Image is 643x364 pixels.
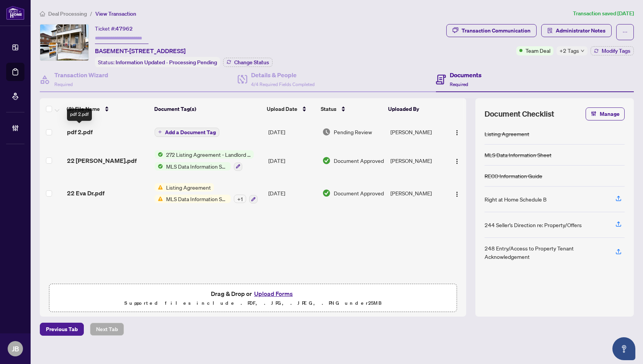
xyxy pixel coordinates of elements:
[252,289,295,299] button: Upload Forms
[334,189,384,197] span: Document Approved
[155,183,163,192] img: Status Icon
[451,154,463,167] button: Logo
[485,151,552,159] div: MLS Data Information Sheet
[155,127,219,137] button: Add a Document Tag
[581,49,584,53] span: down
[318,98,385,120] th: Status
[95,57,220,67] div: Status:
[485,195,547,203] div: Right at Home Schedule B
[40,24,88,60] img: IMG-X12336536_1.jpg
[64,98,151,120] th: (3) File Name
[322,156,331,165] img: Document Status
[454,158,460,164] img: Logo
[622,29,628,35] span: ellipsis
[6,6,24,20] img: logo
[165,130,216,135] span: Add a Document Tag
[234,60,269,65] span: Change Status
[265,120,320,144] td: [DATE]
[163,150,254,159] span: 272 Listing Agreement - Landlord Designated Representation Agreement Authority to Offer for Lease
[462,24,530,37] div: Transaction Communication
[54,81,73,87] span: Required
[49,284,457,312] span: Drag & Drop orUpload FormsSupported files include .PDF, .JPG, .JPEG, .PNG under25MB
[600,108,620,120] span: Manage
[67,188,104,198] span: 22 Eva Dr.pdf
[46,323,78,335] span: Previous Tab
[211,289,295,299] span: Drag & Drop or
[265,144,320,177] td: [DATE]
[155,150,254,171] button: Status Icon272 Listing Agreement - Landlord Designated Representation Agreement Authority to Offe...
[485,221,582,229] div: 244 Seller’s Direction re: Property/Offers
[485,130,529,138] div: Listing Agreement
[450,70,481,80] h4: Documents
[560,46,579,55] span: +2 Tags
[451,187,463,199] button: Logo
[485,172,542,180] div: RECO Information Guide
[223,58,273,67] button: Change Status
[387,144,447,177] td: [PERSON_NAME]
[541,24,612,37] button: Administrator Notes
[322,128,331,136] img: Document Status
[547,28,553,33] span: solution
[116,25,133,32] span: 47962
[40,11,45,16] span: home
[334,128,372,136] span: Pending Review
[151,98,264,120] th: Document Tag(s)
[90,9,92,18] li: /
[612,337,635,360] button: Open asap
[556,24,605,37] span: Administrator Notes
[251,70,315,80] h4: Details & People
[158,130,162,134] span: plus
[155,150,163,159] img: Status Icon
[451,126,463,138] button: Logo
[485,109,554,119] span: Document Checklist
[591,46,634,55] button: Modify Tags
[116,59,217,66] span: Information Updated - Processing Pending
[54,299,452,308] p: Supported files include .PDF, .JPG, .JPEG, .PNG under 25 MB
[67,109,92,121] div: pdf 2.pdf
[12,343,19,354] span: JB
[586,107,625,120] button: Manage
[321,105,336,113] span: Status
[525,46,550,55] span: Team Deal
[155,128,219,137] button: Add a Document Tag
[67,105,100,113] span: (3) File Name
[95,24,133,33] div: Ticket #:
[450,81,468,87] span: Required
[155,195,163,203] img: Status Icon
[446,24,537,37] button: Transaction Communication
[48,10,87,17] span: Deal Processing
[264,98,318,120] th: Upload Date
[485,244,606,261] div: 248 Entry/Access to Property Tenant Acknowledgement
[573,9,634,18] article: Transaction saved [DATE]
[234,195,246,203] div: + 1
[90,323,124,336] button: Next Tab
[95,46,186,55] span: BASEMENT-[STREET_ADDRESS]
[40,323,84,336] button: Previous Tab
[95,10,136,17] span: View Transaction
[251,81,315,87] span: 4/4 Required Fields Completed
[385,98,445,120] th: Uploaded By
[602,48,630,54] span: Modify Tags
[267,105,297,113] span: Upload Date
[155,183,258,204] button: Status IconListing AgreementStatus IconMLS Data Information Sheet+1
[387,177,447,210] td: [PERSON_NAME]
[387,120,447,144] td: [PERSON_NAME]
[265,177,320,210] td: [DATE]
[67,127,93,136] span: pdf 2.pdf
[67,156,137,165] span: 22 [PERSON_NAME].pdf
[163,195,231,203] span: MLS Data Information Sheet
[163,183,214,192] span: Listing Agreement
[54,70,108,80] h4: Transaction Wizard
[155,162,163,171] img: Status Icon
[163,162,231,171] span: MLS Data Information Sheet
[454,191,460,197] img: Logo
[454,130,460,136] img: Logo
[322,189,331,197] img: Document Status
[334,156,384,165] span: Document Approved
